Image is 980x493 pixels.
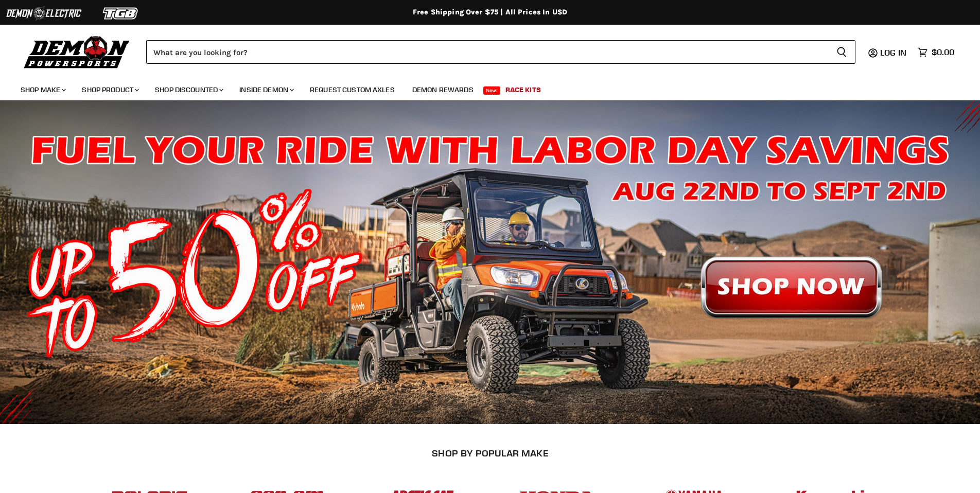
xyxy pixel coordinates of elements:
[302,79,402,100] a: Request Custom Axles
[498,79,549,100] a: Race Kits
[932,47,954,57] span: $0.00
[78,8,902,17] div: Free Shipping Over $75 | All Prices In USD
[876,48,913,57] a: Log in
[913,45,959,60] a: $0.00
[146,40,855,64] form: Product
[147,79,230,100] a: Shop Discounted
[82,4,160,23] img: TGB Logo 2
[13,75,952,100] ul: Main menu
[5,4,82,23] img: Demon Electric Logo 2
[232,79,300,100] a: Inside Demon
[880,47,906,58] span: Log in
[21,33,133,70] img: Demon Powersports
[828,40,855,64] button: Search
[483,86,501,95] span: New!
[13,79,72,100] a: Shop Make
[146,40,828,64] input: Search
[405,79,481,100] a: Demon Rewards
[74,79,145,100] a: Shop Product
[91,448,889,459] h2: SHOP BY POPULAR MAKE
